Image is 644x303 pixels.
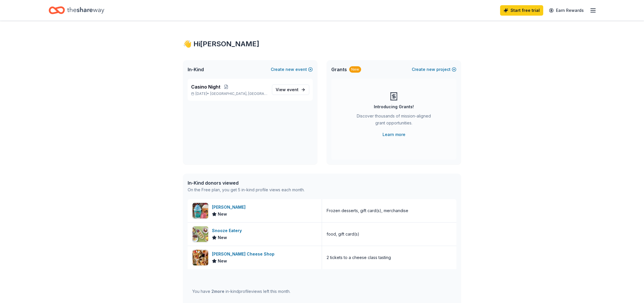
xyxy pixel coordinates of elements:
span: Casino Night [191,83,220,90]
div: 👋 Hi [PERSON_NAME] [183,39,461,49]
img: Image for Snooze Eatery [193,226,208,242]
span: View [276,86,299,93]
span: New [218,211,227,218]
div: On the Free plan, you get 5 in-kind profile views each month. [188,186,305,193]
button: Createnewproject [412,66,456,73]
span: event [287,87,299,92]
div: Frozen desserts, gift card(s), merchandise [327,207,408,214]
a: Home [49,3,104,17]
a: Start free trial [500,5,543,16]
button: Createnewevent [271,66,313,73]
img: Image for Bahama Buck's [193,203,208,218]
a: Earn Rewards [546,5,587,16]
div: Introducing Grants! [374,103,414,110]
div: You have in-kind profile views left this month. [192,288,290,295]
span: In-Kind [188,66,204,73]
div: [PERSON_NAME] [212,204,248,211]
a: View event [272,85,309,95]
span: New [218,234,227,241]
div: 2 tickets to a cheese class tasting [327,254,391,261]
span: 2 more [211,289,224,294]
img: Image for Antonelli's Cheese Shop [193,250,208,265]
div: [PERSON_NAME] Cheese Shop [212,251,277,258]
span: New [218,258,227,265]
span: Grants [331,66,347,73]
div: Discover thousands of mission-aligned grant opportunities. [354,113,433,129]
div: food, gift card(s) [327,231,359,238]
span: new [427,66,435,73]
span: new [286,66,294,73]
p: [DATE] • [191,91,267,96]
span: [GEOGRAPHIC_DATA], [GEOGRAPHIC_DATA] [210,91,267,96]
div: Snooze Eatery [212,227,244,234]
a: Learn more [383,131,405,138]
div: In-Kind donors viewed [188,179,305,186]
div: New [349,66,361,73]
